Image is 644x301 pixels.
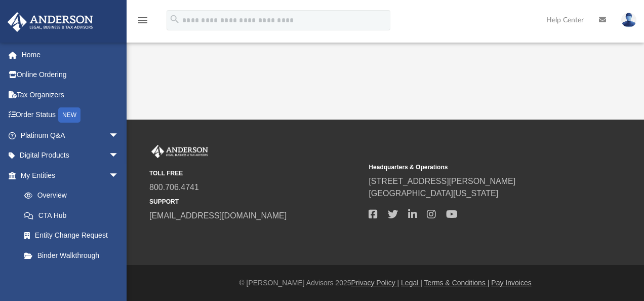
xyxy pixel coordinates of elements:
[127,278,644,288] div: © [PERSON_NAME] Advisors 2025
[169,14,180,25] i: search
[149,197,361,206] small: SUPPORT
[58,107,80,123] div: NEW
[149,169,361,178] small: TOLL FREE
[351,279,399,287] a: Privacy Policy |
[109,145,129,166] span: arrow_drop_down
[14,225,134,246] a: Entity Change Request
[369,177,515,185] a: [STREET_ADDRESS][PERSON_NAME]
[137,19,149,26] a: menu
[14,205,134,225] a: CTA Hub
[424,279,490,287] a: Terms & Conditions |
[7,165,134,185] a: My Entitiesarrow_drop_down
[149,211,287,220] a: [EMAIL_ADDRESS][DOMAIN_NAME]
[14,245,134,266] a: Binder Walkthrough
[401,279,422,287] a: Legal |
[14,185,134,206] a: Overview
[7,85,134,105] a: Tax Organizers
[7,65,134,85] a: Online Ordering
[7,105,134,126] a: Order StatusNEW
[14,266,129,286] a: My Blueprint
[621,13,636,27] img: User Pic
[149,183,199,192] a: 800.706.4741
[7,125,134,145] a: Platinum Q&Aarrow_drop_down
[5,12,96,32] img: Anderson Advisors Platinum Portal
[149,145,210,158] img: Anderson Advisors Platinum Portal
[109,125,129,146] span: arrow_drop_down
[7,45,134,65] a: Home
[7,145,134,166] a: Digital Productsarrow_drop_down
[369,189,498,198] a: [GEOGRAPHIC_DATA][US_STATE]
[137,14,149,26] i: menu
[491,279,531,287] a: Pay Invoices
[109,165,129,186] span: arrow_drop_down
[369,163,581,172] small: Headquarters & Operations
